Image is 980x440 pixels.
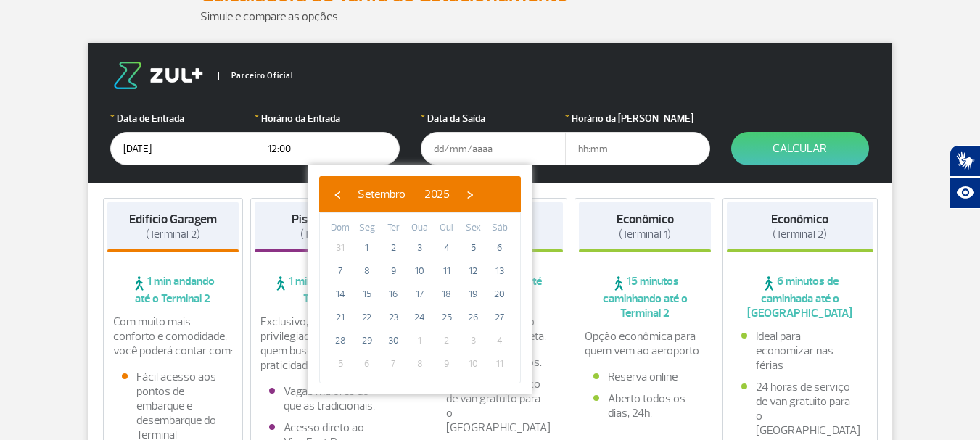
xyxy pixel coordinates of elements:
span: 22 [355,306,379,329]
span: 11 [435,260,458,283]
strong: Piso Premium [292,212,363,227]
span: 16 [382,283,405,306]
span: 26 [461,306,485,329]
span: 7 [382,352,405,375]
li: 24 horas de serviço de van gratuito para o [GEOGRAPHIC_DATA] [432,377,549,435]
span: 12 [461,260,485,283]
li: Reserva online [593,370,696,384]
span: 2 [382,236,405,260]
input: dd/mm/aaaa [110,132,255,165]
span: 8 [355,260,379,283]
span: 9 [435,352,458,375]
span: 7 [329,260,352,283]
span: (Terminal 2) [773,228,827,241]
label: Data da Saída [421,111,566,126]
p: Exclusivo, com localização privilegiada e ideal para quem busca conforto e praticidade. [260,315,395,373]
span: 3 [461,329,485,352]
button: Setembro [348,183,415,205]
span: 5 [329,352,352,375]
label: Horário da Entrada [255,111,400,126]
span: 10 [408,260,432,283]
th: weekday [380,220,407,236]
input: dd/mm/aaaa [421,132,566,165]
button: ‹ [326,183,348,205]
span: 3 [408,236,432,260]
span: 27 [488,306,511,329]
span: (Terminal 2) [300,228,355,241]
span: 24 [408,306,432,329]
input: hh:mm [255,132,400,165]
span: 1 [355,236,379,260]
th: weekday [486,220,513,236]
span: 25 [435,306,458,329]
span: 5 [461,236,485,260]
span: 6 [488,236,511,260]
span: 2 [435,329,458,352]
li: Ideal para economizar nas férias [741,329,859,373]
span: 29 [355,329,379,352]
span: 9 [382,260,405,283]
div: Plugin de acessibilidade da Hand Talk. [950,145,980,209]
span: 8 [408,352,432,375]
span: 2025 [424,187,450,202]
span: 6 minutos de caminhada até o [GEOGRAPHIC_DATA] [727,274,873,320]
button: Abrir recursos assistivos. [950,177,980,209]
span: 18 [435,283,458,306]
input: hh:mm [565,132,710,165]
li: 24 horas de serviço de van gratuito para o [GEOGRAPHIC_DATA] [741,380,859,438]
span: 10 [461,352,485,375]
span: 15 minutos caminhando até o Terminal 2 [579,274,711,320]
span: 1 [408,329,432,352]
span: 4 [435,236,458,260]
span: 1 min andando até o Terminal 2 [255,274,401,306]
span: 30 [382,329,405,352]
th: weekday [460,220,487,236]
span: Setembro [358,187,405,202]
span: 23 [382,306,405,329]
span: 28 [329,329,352,352]
th: weekday [327,220,354,236]
span: (Terminal 2) [146,228,200,241]
p: Simule e compare as opções. [200,8,781,25]
th: weekday [354,220,381,236]
p: Opção econômica para quem vem ao aeroporto. [585,329,705,358]
button: Abrir tradutor de língua de sinais. [950,145,980,177]
img: logo-zul.png [110,62,206,89]
button: › [459,183,481,205]
span: 19 [461,283,485,306]
span: 21 [329,306,352,329]
th: weekday [433,220,460,236]
span: 14 [329,283,352,306]
span: 15 [355,283,379,306]
label: Data de Entrada [110,111,255,126]
span: 4 [488,329,511,352]
label: Horário da [PERSON_NAME] [565,111,710,126]
span: 20 [488,283,511,306]
span: 17 [408,283,432,306]
span: 13 [488,260,511,283]
strong: Edifício Garagem [129,212,217,227]
button: 2025 [415,183,459,205]
th: weekday [407,220,434,236]
span: 1 min andando até o Terminal 2 [107,274,239,306]
span: Parceiro Oficial [218,72,293,80]
strong: Econômico [617,212,674,227]
li: Aberto todos os dias, 24h. [593,391,696,420]
span: 6 [355,352,379,375]
span: 11 [488,352,511,375]
span: (Terminal 1) [619,228,671,241]
li: Vagas maiores do que as tradicionais. [269,384,387,413]
strong: Econômico [771,212,828,227]
bs-datepicker-navigation-view: ​ ​ ​ [326,185,481,199]
p: Com muito mais conforto e comodidade, você poderá contar com: [113,315,234,358]
button: Calcular [731,132,869,165]
bs-datepicker-container: calendar [308,165,532,394]
span: 31 [329,236,352,260]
